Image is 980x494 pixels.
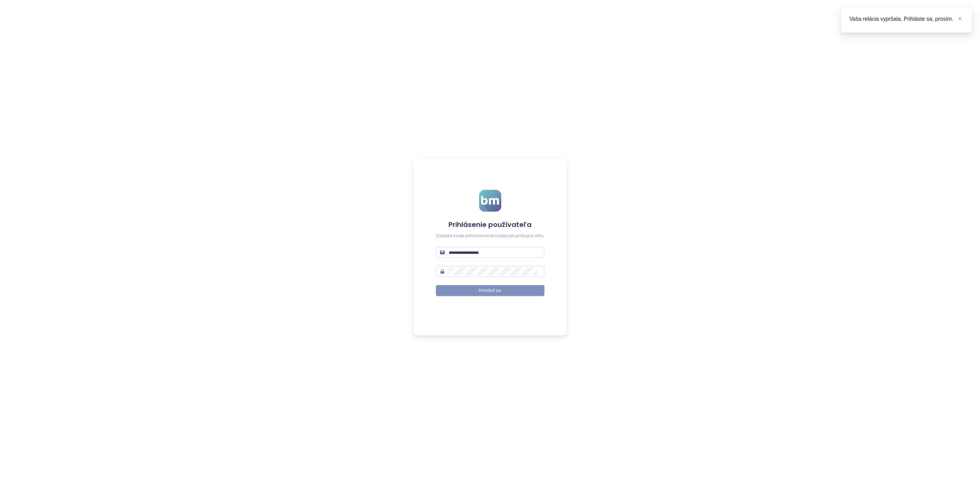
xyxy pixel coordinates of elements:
[440,250,445,255] span: mail
[436,285,544,296] button: Prihlásiť sa
[436,233,544,239] div: Zadajte svoje prihlasovacie údaje pre prístup k účtu.
[479,287,501,294] span: Prihlásiť sa
[440,269,445,274] span: lock
[479,190,501,212] img: logo
[958,16,962,21] span: close
[849,15,964,23] div: Vaša relácia vypršala. Prihláste sa, prosím.
[436,220,544,229] h4: Prihlásenie používateľa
